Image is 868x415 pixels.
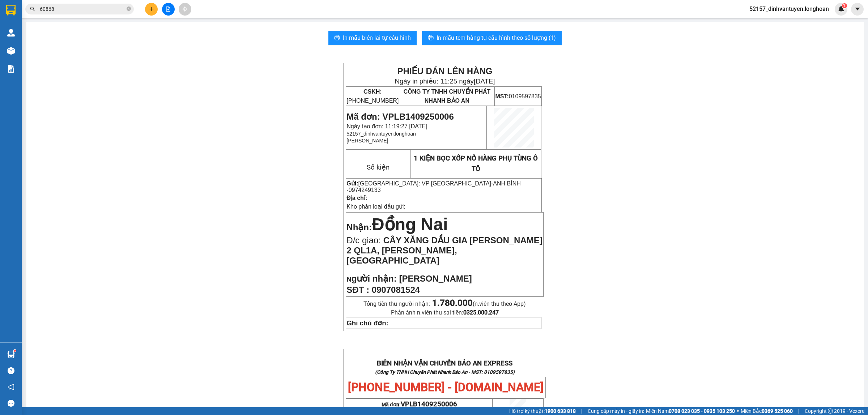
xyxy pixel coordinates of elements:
[669,408,735,414] strong: 0708 023 035 - 0935 103 250
[843,3,846,8] span: 1
[399,274,472,283] span: [PERSON_NAME]
[391,309,499,316] span: Phản ánh n.viên thu sai tiền:
[346,112,454,121] span: Mã đơn: VPLB1409250006
[741,407,793,415] span: Miền Bắc
[432,298,473,308] strong: 1.780.000
[372,215,448,234] span: Đồng Nai
[166,7,171,12] span: file-add
[828,408,833,414] span: copyright
[377,359,512,367] strong: BIÊN NHẬN VẬN CHUYỂN BẢO AN EXPRESS
[842,3,847,8] sup: 1
[346,235,383,245] span: Đ/c giao:
[145,3,158,16] button: plus
[352,274,397,283] span: gười nhận:
[495,93,509,99] strong: MST:
[8,384,14,390] span: notification
[346,204,405,210] span: Kho phân loại đầu gửi:
[581,407,582,415] span: |
[346,275,396,283] strong: N
[328,31,417,45] button: printerIn mẫu biên lai tự cấu hình
[182,7,187,12] span: aim
[346,285,369,295] strong: SĐT :
[382,402,457,407] span: Mã đơn:
[463,309,499,316] strong: 0325.000.247
[372,285,420,295] span: 0907081524
[358,180,491,187] span: [GEOGRAPHIC_DATA]: VP [GEOGRAPHIC_DATA]
[346,89,399,104] span: [PHONE_NUMBER]
[646,407,735,415] span: Miền Nam
[414,154,538,173] span: 1 KIỆN BỌC XỐP NỔ HÀNG PHỤ TÙNG Ô TÔ
[474,77,495,85] span: [DATE]
[363,300,526,307] span: Tổng tiền thu người nhận:
[762,408,793,414] strong: 0369 525 060
[395,77,495,85] span: Ngày in phiếu: 11:25 ngày
[403,89,490,104] span: CÔNG TY TNHH CHUYỂN PHÁT NHANH BẢO AN
[346,180,520,193] span: ANH BÌNH -
[437,33,556,42] span: In mẫu tem hàng tự cấu hình theo số lượng (1)
[346,138,388,144] span: [PERSON_NAME]
[8,367,14,374] span: question-circle
[348,380,544,394] span: [PHONE_NUMBER] - [DOMAIN_NAME]
[838,6,844,12] img: icon-new-feature
[7,29,15,37] img: warehouse-icon
[30,7,35,12] span: search
[7,351,15,358] img: warehouse-icon
[346,319,388,327] strong: Ghi chú đơn:
[40,5,125,13] input: Tìm tên, số ĐT hoặc mã đơn
[363,89,382,95] strong: CSKH:
[343,33,411,42] span: In mẫu biên lai tự cấu hình
[346,180,520,193] span: -
[162,3,175,16] button: file-add
[397,66,492,76] strong: PHIẾU DÁN LÊN HÀNG
[346,180,358,187] strong: Gửi:
[854,6,861,12] span: caret-down
[737,410,739,412] span: ⚪️
[367,163,390,171] span: Số kiện
[349,187,381,193] span: 0974249133
[346,123,427,129] span: Ngày tạo đơn: 11:19:27 [DATE]
[428,35,434,42] span: printer
[127,7,131,11] span: close-circle
[495,93,541,99] span: 0109597835
[588,407,644,415] span: Cung cấp máy in - giấy in:
[7,47,15,55] img: warehouse-icon
[422,31,562,45] button: printerIn mẫu tem hàng tự cấu hình theo số lượng (1)
[346,235,542,265] span: CÂY XĂNG DẦU GIA [PERSON_NAME] 2 QL1A, [PERSON_NAME], [GEOGRAPHIC_DATA]
[6,5,16,16] img: logo-vxr
[8,400,14,407] span: message
[401,400,457,408] span: VPLB1409250006
[334,35,340,42] span: printer
[545,408,576,414] strong: 1900 633 818
[346,222,372,232] span: Nhận:
[14,350,16,352] sup: 1
[7,65,15,73] img: solution-icon
[346,195,367,201] strong: Địa chỉ:
[149,7,154,12] span: plus
[179,3,191,16] button: aim
[346,131,416,137] span: 52157_dinhvantuyen.longhoan
[375,369,515,375] strong: (Công Ty TNHH Chuyển Phát Nhanh Bảo An - MST: 0109597835)
[798,407,799,415] span: |
[509,407,576,415] span: Hỗ trợ kỹ thuật:
[851,3,864,16] button: caret-down
[127,6,131,13] span: close-circle
[432,300,526,307] span: (n.viên thu theo App)
[744,4,835,13] span: 52157_dinhvantuyen.longhoan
